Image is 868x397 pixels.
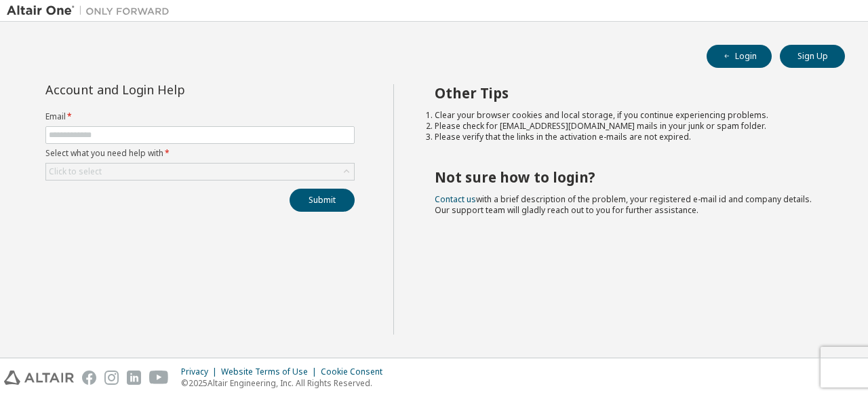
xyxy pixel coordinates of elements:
li: Clear your browser cookies and local storage, if you continue experiencing problems. [435,110,821,121]
img: linkedin.svg [127,371,141,385]
li: Please verify that the links in the activation e-mails are not expired. [435,132,821,143]
li: Please check for [EMAIL_ADDRESS][DOMAIN_NAME] mails in your junk or spam folder. [435,121,821,132]
img: facebook.svg [82,371,96,385]
p: © 2025 Altair Engineering, Inc. All Rights Reserved. [181,377,391,389]
img: youtube.svg [149,371,169,385]
label: Email [45,111,355,122]
button: Sign Up [780,45,845,68]
div: Website Terms of Use [221,366,321,377]
h2: Not sure how to login? [435,168,821,186]
div: Account and Login Help [45,84,293,95]
div: Click to select [46,164,354,180]
label: Select what you need help with [45,148,355,159]
button: Submit [290,189,355,212]
div: Click to select [49,166,102,177]
div: Cookie Consent [321,366,391,377]
div: Privacy [181,366,221,377]
h2: Other Tips [435,84,821,102]
span: with a brief description of the problem, your registered e-mail id and company details. Our suppo... [435,193,812,216]
img: instagram.svg [104,371,119,385]
a: Contact us [435,193,476,205]
img: Altair One [7,4,176,18]
button: Login [707,45,772,68]
img: altair_logo.svg [4,371,74,385]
